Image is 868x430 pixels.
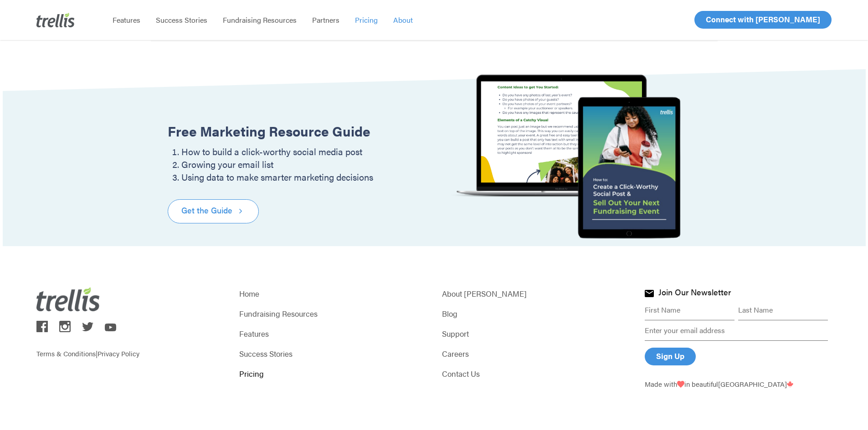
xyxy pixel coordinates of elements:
[645,290,654,297] img: Join Trellis Newsletter
[36,335,223,359] p: |
[98,349,139,358] a: Privacy Policy
[645,348,696,365] input: Sign Up
[105,15,148,25] a: Features
[239,327,426,340] a: Features
[442,287,629,300] a: About [PERSON_NAME]
[239,307,426,320] a: Fundraising Resources
[111,48,218,66] input: Your Last Name
[442,327,629,340] a: Support
[36,13,75,27] img: Trellis
[181,145,362,158] span: How to build a click-worthy social media post
[645,379,832,389] p: Made with in beautiful
[36,321,48,332] img: trellis on facebook
[355,15,378,25] span: Pricing
[239,367,426,380] a: Pricing
[59,321,71,332] img: trellis on instagram
[694,11,832,29] a: Connect with [PERSON_NAME]
[347,15,385,25] a: Pricing
[168,121,370,141] strong: Free Marketing Resource Guide
[168,199,259,223] a: Get the Guide
[442,367,629,380] a: Contact Us
[738,300,828,320] input: Last Name
[304,15,347,25] a: Partners
[658,288,731,299] h4: Join Our Newsletter
[645,320,828,341] input: Enter your email address
[148,15,215,25] a: Success Stories
[442,347,629,360] a: Careers
[787,381,793,388] img: Trellis - Canada
[393,15,413,25] span: About
[36,287,100,311] img: Trellis Logo
[181,170,373,183] span: Using data to make smarter marketing decisions
[111,38,139,45] span: Last name
[312,15,339,25] span: Partners
[181,157,273,171] span: Growing your email list
[82,322,93,331] img: trellis on twitter
[105,324,116,332] img: trellis on youtube
[718,379,793,389] span: [GEOGRAPHIC_DATA]
[36,349,96,358] a: Terms & Conditions
[53,342,168,365] input: Send Me a Copy!
[113,15,140,25] span: Features
[239,347,426,360] a: Success Stories
[706,14,820,25] span: Connect with [PERSON_NAME]
[645,300,734,320] input: First Name
[239,287,426,300] a: Home
[442,307,629,320] a: Blog
[181,204,232,217] span: Get the Guide
[223,15,297,25] span: Fundraising Resources
[156,15,207,25] span: Success Stories
[677,381,684,388] img: Love From Trellis
[215,15,304,25] a: Fundraising Resources
[385,15,421,25] a: About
